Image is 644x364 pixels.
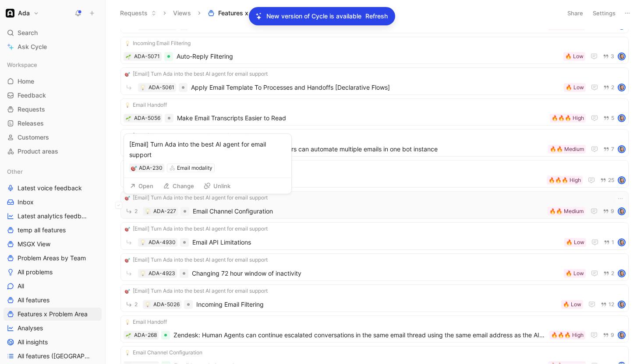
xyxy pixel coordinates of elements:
button: 12 [599,300,616,309]
a: Inbox [4,196,102,209]
div: Workspace [4,58,102,71]
img: 🎯 [125,288,130,294]
img: avatar [619,270,625,276]
button: 2 [602,83,616,92]
button: 💡 [145,208,151,214]
span: Multiple Inboxes/Domains: Customers can automate multiple emails in one bot instance [189,144,545,154]
span: Email API Limitations [192,237,561,248]
span: 9 [611,209,614,214]
div: Search [4,26,102,39]
img: 💡 [145,302,150,307]
img: 🎯 [125,257,130,262]
img: avatar [619,332,625,338]
div: ADA-5026 [153,300,180,309]
button: 2 [124,299,139,310]
div: 🔥 Low [563,300,581,309]
img: avatar [619,84,625,91]
span: Product areas [18,147,58,156]
a: Releases [4,117,102,130]
span: Email Channel Configuration [133,348,202,357]
span: Customers [18,133,49,142]
a: Product areas [4,145,102,158]
span: Incoming Email Filtering [133,39,191,48]
div: ADA-5071 [134,52,160,61]
img: 🎯 [125,195,130,200]
div: 🔥 Low [566,83,584,92]
img: 🎯 [125,226,130,231]
button: 💡Email Channel Configuration [124,348,204,357]
a: All features [4,294,102,307]
span: Home [18,77,34,86]
a: Latest voice feedback [4,182,102,195]
span: Features x Problem Area [18,310,88,318]
a: 🎯[Email] Turn Ada into the best AI agent for email support💡ADA-4930Email API Limitations🔥 Low1avatar [120,222,629,250]
div: 🔥🔥 Medium [549,207,584,216]
div: ADA-227 [153,207,176,216]
button: 🎯[Email] Turn Ada into the best AI agent for email support [124,70,269,78]
div: 🔥 Low [566,238,584,247]
div: [Email] Turn Ada into the best AI agent for email support [129,139,286,160]
a: All insights [4,336,102,349]
button: 25 [598,175,616,185]
img: 🎯 [131,165,137,171]
button: 💡Incoming Email Filtering [124,39,192,48]
span: Problem Areas by Team [18,254,86,262]
img: 💡 [125,41,130,46]
span: Refresh [365,11,388,21]
span: All features ([GEOGRAPHIC_DATA]) [18,352,92,360]
span: Latest analytics feedback [18,212,90,220]
span: [Email] Turn Ada into the best AI agent for email support [133,193,268,202]
span: Search [18,28,38,38]
div: ADA-268 [134,331,157,339]
button: Settings [589,7,619,19]
button: Views [169,7,195,20]
a: temp all features [4,224,102,237]
img: avatar [619,301,625,308]
button: 1 [602,238,616,247]
button: 💡 [140,239,146,245]
span: Releases [18,119,44,128]
div: 🔥 Low [566,269,584,278]
span: Email Handoff [194,175,543,185]
button: 7 [602,144,616,154]
a: 🎯[Email] Turn Ada into the best AI agent for email support4💡ADA-347Email Handoff🔥🔥🔥 High25avatar [120,160,629,188]
a: Feedback [4,89,102,102]
button: Refresh [365,10,388,22]
button: Requests [116,7,160,20]
img: avatar [619,177,625,183]
button: AdaAda [4,7,41,19]
img: 🌱 [126,54,131,59]
button: 🌱 [125,332,131,338]
div: ADA-4930 [149,238,176,247]
button: 2 [124,206,139,217]
span: 1 [612,240,614,245]
a: Home [4,75,102,88]
img: avatar [619,146,625,152]
span: 2 [611,271,614,276]
img: 🌱 [126,333,131,338]
button: 3 [601,52,616,61]
span: Features x Problem Area [218,9,289,17]
img: avatar [619,115,625,121]
a: Analyses [4,322,102,335]
button: 🌱 [125,53,131,59]
img: 💡 [140,271,145,276]
a: 🎯[Email] Turn Ada into the best AI agent for email support2💡ADA-5026Incoming Email Filtering🔥 Low... [120,284,629,312]
span: 2 [134,209,138,214]
a: 💡Email Handoff🌱ADA-5056Make Email Transcripts Easier to Read🔥🔥🔥 High5avatar [120,98,629,126]
a: Ask Cycle [4,40,102,53]
img: 💡 [125,350,130,355]
div: 🌱 [125,115,131,121]
span: 25 [608,178,614,183]
button: 💡 [140,84,146,91]
img: 💡 [125,319,130,325]
a: 🎯[Email] Turn Ada into the best AI agent for email support💡ADA-4923Changing 72 hour window of ina... [120,253,629,281]
a: MSGX View [4,238,102,251]
div: 🔥🔥🔥 High [552,114,584,122]
span: Workspace [7,60,37,69]
img: avatar [619,239,625,245]
span: [Email] Turn Ada into the best AI agent for email support [133,224,268,233]
div: Email modality [177,164,212,172]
